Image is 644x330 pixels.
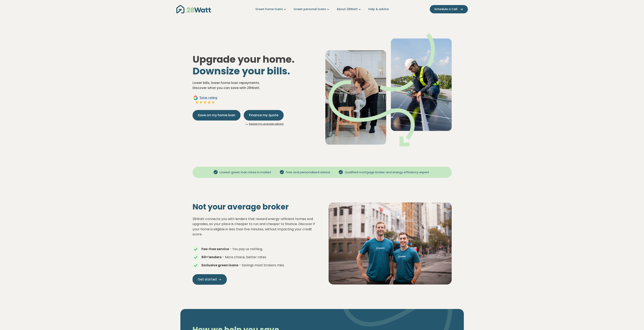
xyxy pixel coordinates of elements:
img: 28Watt [176,5,211,13]
button: Schedule a Call [430,5,468,13]
strong: Fee-free service [201,247,229,251]
a: Explore my upgrade options [249,122,284,126]
a: About 28Watt [337,7,362,11]
nav: Main navigation [176,4,468,14]
img: Dad helping toddler [325,33,452,146]
iframe: Chat Widget [624,311,644,330]
span: 5 star rating [200,96,217,100]
button: Finance my quote [244,110,284,121]
span: Get started [198,277,217,282]
button: Save on my home loan [193,110,241,121]
span: Lowest green loan rates in market [218,170,273,175]
span: Save on my home loan [198,113,235,118]
span: - More choice, better rates. [222,255,267,259]
p: Lower bills, lower home loan repayments. Discover what you can save with 28Watt. [193,80,319,91]
strong: 60+ lenders [201,255,221,259]
img: Full star [211,100,215,104]
p: 28Watt connects you with lenders that reward energy-efficient homes and upgrades, so your place i... [193,216,316,237]
span: - Savings most brokers miss. [239,263,285,268]
img: Solar panel installation on a residential roof [329,202,452,284]
a: Help & advice [368,7,389,11]
h1: Upgrade your home. [193,54,319,77]
img: Full star [207,100,211,104]
span: Qualified mortgage broker and energy efficiency expert [343,170,431,175]
a: Get started [193,274,227,285]
img: Full star [195,100,199,104]
span: Downsize your bills. [193,64,290,78]
strong: Exclusive green loans [201,263,238,268]
img: Full star [203,100,207,104]
span: Free and personalised advice [284,170,332,175]
a: Green personal loans [294,7,330,11]
img: Google [193,95,198,100]
a: Green home loans [255,7,287,11]
span: - You pay us nothing. [230,247,263,251]
span: Schedule a Call [434,7,457,11]
span: Finance my quote [249,113,278,118]
img: Full star [199,100,203,104]
h2: Not your average broker [193,202,316,212]
a: Google5star ratingFull starFull starFull starFull starFull star [193,95,218,105]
